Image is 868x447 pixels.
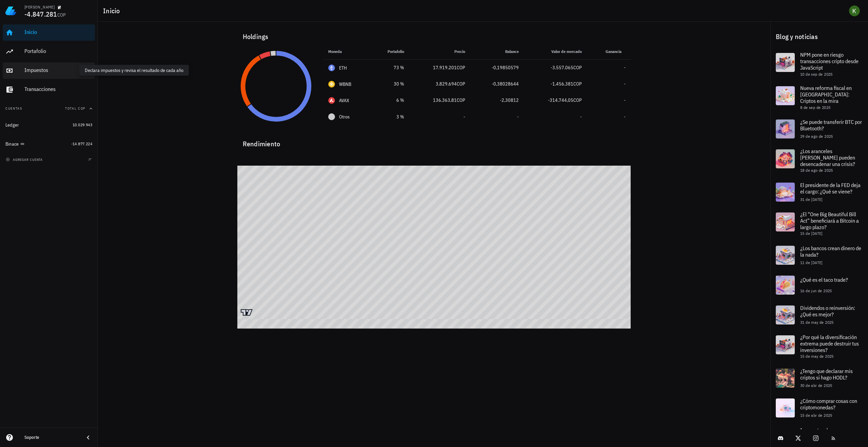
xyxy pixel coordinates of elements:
a: Dividendos o reinversión: ¿Qué es mejor? 31 de may de 2025 [770,300,868,330]
span: 30 de abr de 2025 [800,383,832,388]
a: ¿Por qué la diversificación extrema puede destruir tus inversiones? 15 de may de 2025 [770,330,868,363]
a: ¿El “One Big Beautiful Bill Act” beneficiará a Bitcoin a largo plazo? 15 de [DATE] [770,207,868,240]
div: 73 % [376,64,404,71]
a: Impuestos [3,62,95,79]
span: Ganancia [606,49,626,54]
div: Ledger [5,122,19,128]
a: Inicio [3,24,95,41]
span: 31 de [DATE] [800,197,823,202]
span: COP [457,81,465,87]
div: -2,30812 [476,97,519,104]
div: WBNB-icon [328,81,335,88]
button: agregar cuenta [4,156,46,163]
a: Ledger 10.029.943 [3,117,95,133]
a: ¿Los bancos crean dinero de la nada? 11 de [DATE] [770,240,868,270]
a: Portafolio [3,43,95,60]
a: Transacciones [3,81,95,98]
span: ¿Tengo que declarar mis criptos si hago HODL? [800,368,853,381]
span: - [580,114,582,120]
div: 3 % [376,113,404,120]
span: -1.456.381 [551,81,573,87]
span: 31 de may de 2025 [800,320,834,325]
img: LedgiFi [5,5,16,16]
span: -314.744,05 [548,97,573,103]
span: ¿Por qué la diversificación extrema puede destruir tus inversiones? [800,334,859,353]
span: - [624,114,626,120]
span: 15 de [DATE] [800,231,823,236]
div: WBNB [339,81,352,88]
th: Balance [471,43,524,60]
div: Impuestos [24,67,92,73]
div: Inicio [24,29,92,35]
span: - [624,81,626,87]
div: ETH [339,64,347,71]
span: agregar cuenta [7,157,43,162]
th: Moneda [323,43,371,60]
a: Nueva reforma fiscal en [GEOGRAPHIC_DATA]: Criptos en la mira 8 de sep de 2025 [770,81,868,114]
span: -3.557.065 [551,64,573,71]
a: ¿Tengo que declarar mis criptos si hago HODL? 30 de abr de 2025 [770,363,868,393]
span: COP [573,97,582,103]
div: AVAX [339,97,350,104]
div: Holdings [237,26,631,48]
span: COP [57,12,66,18]
div: Transacciones [24,86,92,92]
span: COP [573,64,582,71]
span: 11 de [DATE] [800,260,823,265]
div: Rendimiento [237,133,631,149]
div: AVAX-icon [328,97,335,104]
span: 10 de sep de 2025 [800,72,833,77]
span: 17.919.201 [433,64,457,71]
span: -14.877.224 [71,141,92,146]
span: El presidente de la FED deja el cargo: ¿Qué se viene? [800,182,861,195]
span: ¿Los bancos crean dinero de la nada? [800,245,861,258]
span: - [624,64,626,71]
span: Nueva reforma fiscal en [GEOGRAPHIC_DATA]: Criptos en la mira [800,85,852,104]
span: -4.847.281 [24,10,57,19]
span: COP [457,64,465,71]
span: ¿Se puede transferir BTC por Bluetooth? [800,118,862,132]
div: 30 % [376,80,404,88]
span: - [624,97,626,103]
a: ¿Se puede transferir BTC por Bluetooth? 29 de ago de 2025 [770,114,868,144]
a: El presidente de la FED deja el cargo: ¿Qué se viene? 31 de [DATE] [770,177,868,207]
th: Portafolio [371,43,410,60]
span: 8 de sep de 2025 [800,105,830,110]
th: Precio [410,43,470,60]
span: 18 de ago de 2025 [800,168,833,173]
div: Soporte [24,435,79,440]
span: - [517,114,519,120]
span: ¿El “One Big Beautiful Bill Act” beneficiará a Bitcoin a largo plazo? [800,211,859,230]
span: COP [457,97,465,103]
div: 6 % [376,97,404,104]
div: avatar [849,5,860,16]
span: ¿Cómo comprar cosas con criptomonedas? [800,397,857,411]
h1: Inicio [103,5,123,16]
a: ¿Qué es el taco trade? 16 de jun de 2025 [770,270,868,300]
div: ETH-icon [328,64,335,71]
div: Binace [5,141,19,147]
a: NPM pone en riesgo transacciones cripto desde JavaScript 10 de sep de 2025 [770,48,868,81]
div: [PERSON_NAME] [24,4,55,10]
span: COP [573,81,582,87]
div: Portafolio [24,48,92,54]
span: 16 de jun de 2025 [800,288,832,293]
div: -0,19850579 [476,64,519,71]
span: ¿Los aranceles [PERSON_NAME] pueden desencadenar una crisis? [800,148,855,167]
span: 3.829.694 [436,81,457,87]
th: Valor de mercado [524,43,587,60]
span: ¿Qué es el taco trade? [800,276,848,283]
span: 29 de ago de 2025 [800,134,833,139]
a: Charting by TradingView [241,309,253,316]
div: -0,38028644 [476,80,519,88]
span: 15 de may de 2025 [800,354,834,359]
div: Blog y noticias [770,26,868,48]
span: 15 de abr de 2025 [800,413,832,418]
span: Dividendos o reinversión: ¿Qué es mejor? [800,304,855,318]
a: ¿Los aranceles [PERSON_NAME] pueden desencadenar una crisis? 18 de ago de 2025 [770,144,868,177]
span: NPM pone en riesgo transacciones cripto desde JavaScript [800,51,859,71]
span: 10.029.943 [73,122,92,127]
a: Binace -14.877.224 [3,136,95,152]
span: Total COP [65,106,85,111]
span: Otros [339,113,350,120]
